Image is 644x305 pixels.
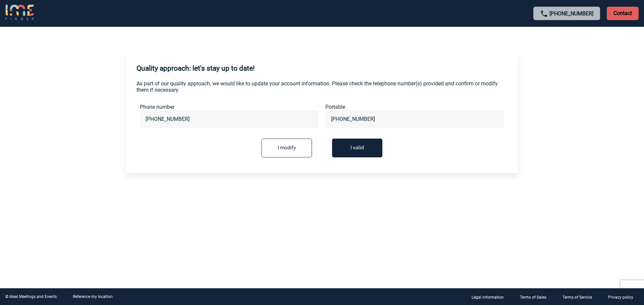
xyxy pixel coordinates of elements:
[137,80,507,93] p: As part of our quality approach, we would like to update your account information. Please check t...
[515,294,557,300] a: Terms of Sales
[332,139,382,157] button: I valid
[562,295,592,300] p: Terms of Service
[325,104,504,110] label: Portable
[557,294,603,300] a: Terms of Service
[466,294,515,300] a: Legal information
[607,7,639,20] p: Contact
[73,294,113,299] a: Reference my location
[603,294,644,300] a: Privacy policy
[608,295,633,300] p: Privacy policy
[520,295,546,300] p: Terms of Sales
[329,114,500,124] input: Portable
[140,104,319,110] label: Phone number
[262,139,312,157] input: I modify
[137,64,255,72] h4: Quality approach: let's stay up to date!
[144,114,315,124] input: Phone number
[5,294,57,299] div: © Ideal Meetings and Events
[549,10,593,17] a: [PHONE_NUMBER]
[540,10,548,18] img: call-24-px.png
[472,295,504,300] p: Legal information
